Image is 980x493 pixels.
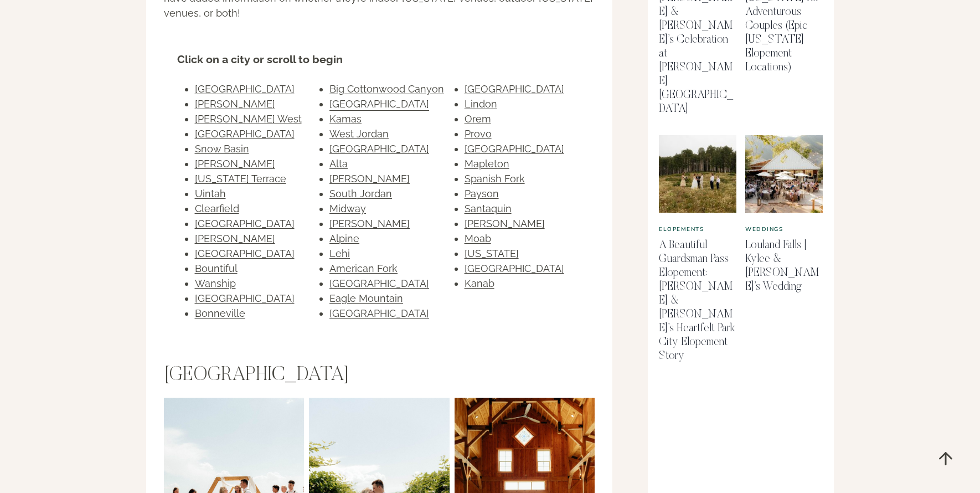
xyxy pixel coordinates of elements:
[329,113,362,125] a: Kamas
[329,188,392,199] a: South Jordan
[195,292,295,304] a: [GEOGRAPHIC_DATA]
[465,203,512,214] a: Santaquin
[465,188,499,199] a: Payson
[329,218,410,229] a: [PERSON_NAME]
[659,135,736,213] img: A Beautiful Guardsman Pass Elopement: Michelle & Matt’s Heartfelt Park City Elopement Story
[465,248,519,259] a: [US_STATE]
[465,263,564,274] a: [GEOGRAPHIC_DATA]
[329,248,350,259] a: Lehi
[329,128,389,140] a: West Jordan
[195,173,286,184] a: [US_STATE] Terrace
[177,52,581,68] span: Click on a city or scroll to begin
[195,128,295,140] a: [GEOGRAPHIC_DATA]
[329,83,444,95] a: Big Cottonwood Canyon
[329,307,429,319] a: [GEOGRAPHIC_DATA]
[927,440,963,476] a: Scroll to top
[465,83,564,95] a: [GEOGRAPHIC_DATA]
[659,240,735,362] a: A Beautiful Guardsman Pass Elopement: [PERSON_NAME] & [PERSON_NAME]’s Heartfelt Park City Elopeme...
[745,225,783,233] a: Weddings
[745,240,819,292] a: Louland Falls | Kylee & [PERSON_NAME]’s Wedding
[745,135,823,213] img: Louland Falls | Kylee & Dax’s Wedding
[164,38,595,334] nav: Table of Contents
[465,98,497,110] a: Lindon
[329,263,398,274] a: American Fork
[465,158,509,170] a: Mapleton
[465,113,491,125] a: Orem
[329,292,403,304] a: Eagle Mountain
[465,233,491,244] a: Moab
[195,263,238,274] a: Bountiful
[465,278,494,289] a: Kanab
[329,143,429,155] a: [GEOGRAPHIC_DATA]
[329,173,410,184] a: [PERSON_NAME]
[195,218,295,229] a: [GEOGRAPHIC_DATA]
[195,248,295,259] a: [GEOGRAPHIC_DATA]
[659,225,704,233] a: Elopements
[195,233,275,244] a: [PERSON_NAME]
[195,203,239,214] a: Clearfield
[195,83,295,95] a: [GEOGRAPHIC_DATA]
[195,98,275,110] a: [PERSON_NAME]
[195,278,236,289] a: Wanship
[195,158,275,170] a: [PERSON_NAME]
[195,307,245,319] a: Bonneville
[195,113,302,125] a: [PERSON_NAME] West
[465,143,564,155] a: [GEOGRAPHIC_DATA]
[465,128,492,140] a: Provo
[164,364,595,388] h2: [GEOGRAPHIC_DATA]
[195,143,249,155] a: Snow Basin
[195,188,226,199] a: Uintah
[329,203,366,214] a: Midway
[329,278,429,289] a: [GEOGRAPHIC_DATA]
[329,98,429,110] a: [GEOGRAPHIC_DATA]
[465,173,525,184] a: Spanish Fork
[329,233,359,244] a: Alpine
[329,158,348,170] a: Alta
[465,218,545,229] a: [PERSON_NAME]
